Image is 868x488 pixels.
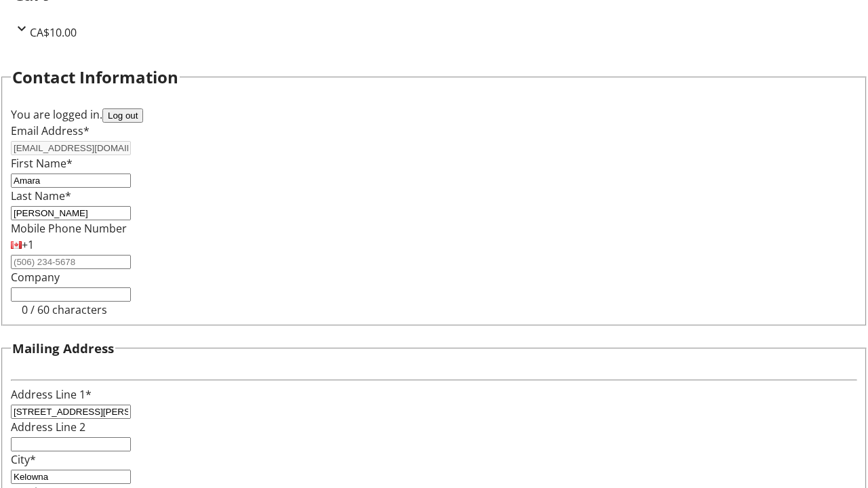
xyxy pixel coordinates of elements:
input: Address [11,405,131,419]
tr-character-limit: 0 / 60 characters [22,302,107,317]
label: Address Line 1* [11,387,92,402]
label: Email Address* [11,123,90,138]
label: Mobile Phone Number [11,221,127,236]
h2: Contact Information [12,65,178,89]
span: CA$10.00 [30,25,77,40]
div: You are logged in. [11,106,857,123]
label: Last Name* [11,188,71,203]
label: Address Line 2 [11,420,85,434]
label: Company [11,270,60,285]
label: City* [11,452,36,467]
input: (506) 234-5678 [11,255,131,269]
input: City [11,470,131,484]
label: First Name* [11,156,73,171]
button: Log out [102,108,143,123]
h3: Mailing Address [12,339,114,358]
